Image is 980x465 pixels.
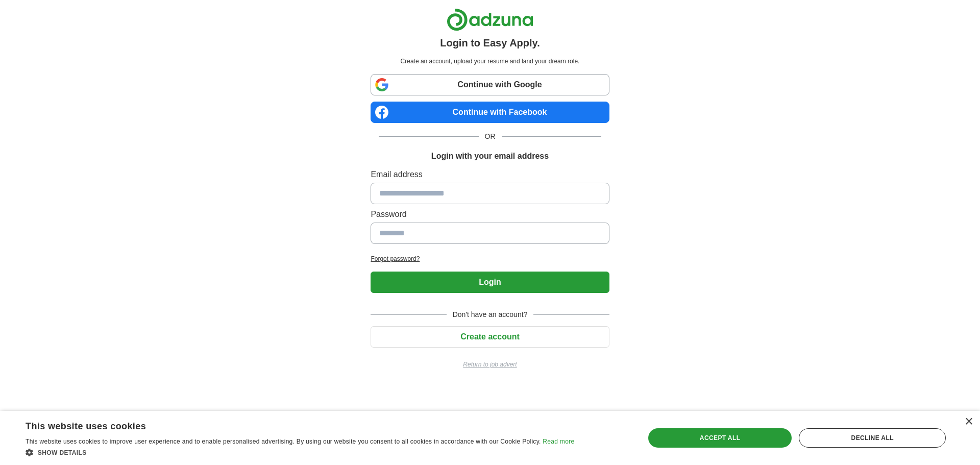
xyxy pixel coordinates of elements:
span: Don't have an account? [447,309,534,320]
a: Read more, opens a new window [543,438,574,445]
div: Show details [26,447,574,457]
div: This website uses cookies [26,417,549,432]
a: Continue with Facebook [371,102,609,123]
img: Adzuna logo [447,8,533,31]
span: OR [479,131,502,142]
a: Continue with Google [371,74,609,95]
a: Return to job advert [371,360,609,369]
div: Close [965,418,972,426]
label: Password [371,208,609,221]
span: This website uses cookies to improve user experience and to enable personalised advertising. By u... [26,438,541,445]
span: Show details [38,449,87,456]
h1: Login to Easy Apply. [440,35,540,51]
div: Accept all [648,428,792,448]
label: Email address [371,168,609,181]
h1: Login with your email address [431,150,549,162]
a: Create account [371,332,609,341]
button: Create account [371,326,609,348]
button: Login [371,272,609,293]
a: Forgot password? [371,254,609,263]
p: Create an account, upload your resume and land your dream role. [373,57,607,66]
div: Decline all [799,428,946,448]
